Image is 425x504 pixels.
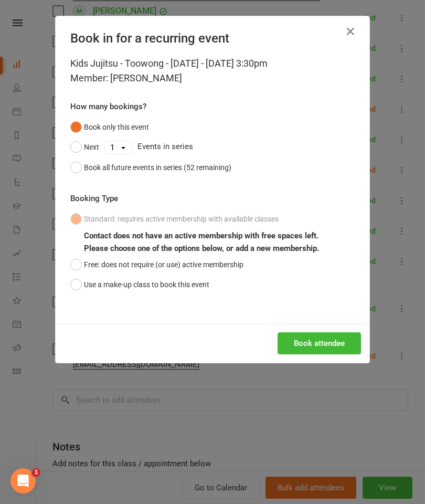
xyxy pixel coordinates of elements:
[70,117,149,137] button: Book only this event
[84,162,231,173] div: Book all future events in series (52 remaining)
[84,244,319,253] b: Please choose one of the options below, or add a new membership.
[70,56,355,86] div: Kids Jujitsu - Toowong - [DATE] - [DATE] 3:30pm Member: [PERSON_NAME]
[70,137,99,157] button: Next
[278,332,361,354] button: Book attendee
[70,157,231,177] button: Book all future events in series (52 remaining)
[70,255,243,275] button: Free: does not require (or use) active membership
[70,275,209,295] button: Use a make-up class to book this event
[70,137,355,157] div: Events in series
[342,23,359,40] button: Close
[84,231,318,240] b: Contact does not have an active membership with free spaces left.
[32,468,40,477] span: 1
[10,468,36,493] iframe: Intercom live chat
[70,192,118,205] label: Booking Type
[70,31,355,46] h4: Book in for a recurring event
[70,100,146,113] label: How many bookings?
